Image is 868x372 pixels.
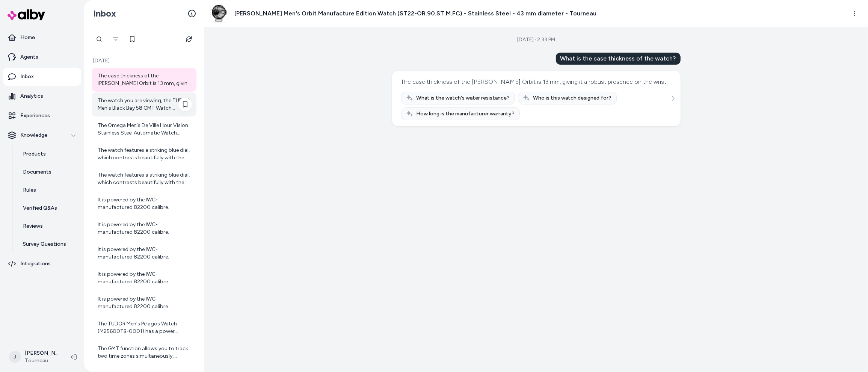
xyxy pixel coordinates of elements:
p: [PERSON_NAME] [25,349,59,357]
div: The watch you are viewing, the TUDOR Men's Black Bay 58 GMT Watch (M7939G1A0NRU0001), belongs to ... [98,97,192,112]
a: The watch you are viewing, the TUDOR Men's Black Bay 58 GMT Watch (M7939G1A0NRU0001), belongs to ... [92,92,196,116]
div: [DATE] · 2:33 PM [517,36,555,44]
button: Filter [108,32,123,47]
div: The TUDOR Men's Pelagos Watch (M25600TB-0001) has a power reserve of 70 hours. [98,320,192,335]
a: Products [15,145,81,163]
span: Who is this watch designed for? [533,94,612,102]
p: Products [23,150,46,158]
a: The GMT function allows you to track two time zones simultaneously, making it ideal for frequent ... [92,340,196,364]
p: Documents [23,168,51,176]
a: The watch features a striking blue dial, which contrasts beautifully with the stainless steel case. [92,167,196,191]
a: The case thickness of the [PERSON_NAME] Orbit is 13 mm, giving it a robust presence on the wrist. [92,68,196,92]
a: It is powered by the IWC-manufactured 82200 calibre. [92,241,196,265]
div: It is powered by the IWC-manufactured 82200 calibre. [98,196,192,211]
p: Survey Questions [23,240,66,248]
p: Agents [20,53,38,61]
h3: [PERSON_NAME] Men's Orbit Manufacture Edition Watch (ST22-OR.90.ST.M.FC) - Stainless Steel - 43 m... [234,9,596,18]
div: The watch features a striking blue dial, which contrasts beautifully with the stainless steel case. [98,171,192,186]
span: Tourneau [25,357,59,364]
a: It is powered by the IWC-manufactured 82200 calibre. [92,192,196,216]
a: The TUDOR Men's Pelagos Watch (M25600TB-0001) has a power reserve of 70 hours. [92,316,196,340]
a: Agents [3,48,81,66]
p: Analytics [20,92,43,100]
a: The Omega Men's De Ville Hour Vision Stainless Steel Automatic Watch (reference 43310412102001) w... [92,117,196,141]
a: It is powered by the IWC-manufactured 82200 calibre. [92,216,196,240]
a: It is powered by the IWC-manufactured 82200 calibre. [92,266,196,290]
a: Rules [15,181,81,199]
a: Verified Q&As [15,199,81,217]
div: The Omega Men's De Ville Hour Vision Stainless Steel Automatic Watch (reference 43310412102001) w... [98,122,192,137]
button: See more [669,94,678,103]
a: The watch features a striking blue dial, which contrasts beautifully with the stainless steel case. [92,142,196,166]
p: Rules [23,186,36,194]
div: The case thickness of the [PERSON_NAME] Orbit is 13 mm, giving it a robust presence on the wrist. [98,72,192,87]
span: How long is the manufacturer warranty? [417,110,515,118]
a: Experiences [3,107,81,125]
div: It is powered by the IWC-manufactured 82200 calibre. [98,271,192,286]
p: Integrations [20,260,51,268]
div: It is powered by the IWC-manufactured 82200 calibre. [98,295,192,310]
button: Knowledge [3,126,81,144]
p: Home [20,34,35,41]
h2: Inbox [93,8,116,19]
button: J[PERSON_NAME]Tourneau [5,345,65,369]
img: st22-or.90.stmfc-armin-strom-orbit-manufacture-edition-amn0100001.png [211,5,228,22]
a: Integrations [3,255,81,273]
img: alby Logo [8,9,45,20]
p: Experiences [20,112,50,119]
a: Home [3,29,81,47]
a: Reviews [15,217,81,235]
p: Inbox [20,73,34,80]
p: [DATE] [92,57,196,65]
span: J [9,351,21,363]
div: It is powered by the IWC-manufactured 82200 calibre. [98,221,192,236]
span: What is the watch's water resistance? [417,94,510,102]
div: The watch features a striking blue dial, which contrasts beautifully with the stainless steel case. [98,147,192,162]
button: Refresh [181,32,196,47]
a: Survey Questions [15,235,81,253]
div: The GMT function allows you to track two time zones simultaneously, making it ideal for frequent ... [98,345,192,360]
p: Verified Q&As [23,204,57,212]
a: Analytics [3,87,81,105]
a: It is powered by the IWC-manufactured 82200 calibre. [92,291,196,315]
p: Reviews [23,222,43,230]
div: The case thickness of the [PERSON_NAME] Orbit is 13 mm, giving it a robust presence on the wrist. [401,77,668,87]
div: What is the case thickness of the watch? [556,53,681,65]
a: Inbox [3,68,81,86]
a: Documents [15,163,81,181]
p: Knowledge [20,132,47,139]
div: It is powered by the IWC-manufactured 82200 calibre. [98,246,192,261]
